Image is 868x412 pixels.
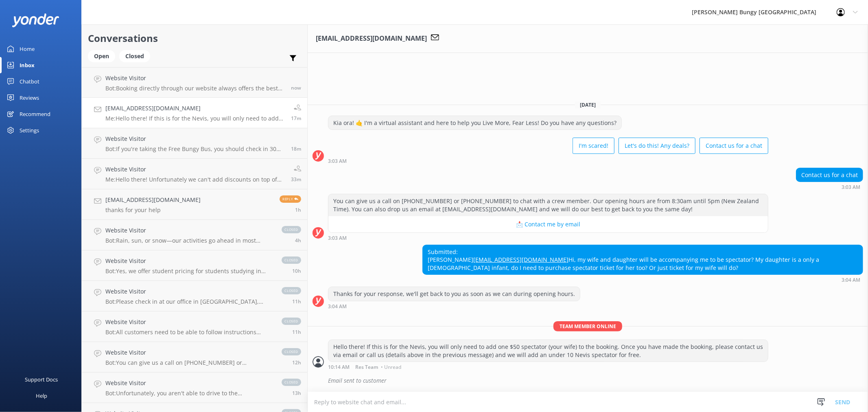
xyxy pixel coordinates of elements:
div: Hello there! If this is for the Nevis, you will only need to add one $50 spectator (your wife) to... [328,340,768,362]
span: 10:31am 17-Aug-2025 (UTC +12:00) Pacific/Auckland [291,84,301,91]
strong: 10:14 AM [328,365,350,370]
span: 10:14am 17-Aug-2025 (UTC +12:00) Pacific/Auckland [291,115,301,122]
a: Website VisitorMe:Hello there! Unfortunately we can't add discounts on top of discounts, so you w... [82,159,307,189]
p: Bot: Yes, we offer student pricing for students studying in domestic NZ institutions. You will ne... [105,267,273,275]
p: Bot: You can give us a call on [PHONE_NUMBER] or [PHONE_NUMBER] to chat with a crew member. Our o... [105,359,273,366]
span: closed [282,287,301,294]
span: Res Team [355,365,378,370]
div: Support Docs [25,371,58,388]
div: Recommend [20,106,50,122]
div: 10:14am 17-Aug-2025 (UTC +12:00) Pacific/Auckland [328,364,769,370]
span: 09:59am 17-Aug-2025 (UTC +12:00) Pacific/Auckland [291,176,301,183]
a: Closed [119,51,154,60]
div: Kia ora! 🤙 I'm a virtual assistant and here to help you Live More, Fear Less! Do you have any que... [328,116,621,130]
a: [EMAIL_ADDRESS][DOMAIN_NAME]thanks for your helpReply1h [82,189,307,220]
h4: Website Visitor [105,379,273,388]
span: 12:15am 17-Aug-2025 (UTC +12:00) Pacific/Auckland [292,267,301,274]
div: Thanks for your response, we'll get back to you as soon as we can during opening hours. [328,287,580,301]
h4: [EMAIL_ADDRESS][DOMAIN_NAME] [105,195,201,204]
span: 09:33pm 16-Aug-2025 (UTC +12:00) Pacific/Auckland [292,359,301,366]
div: Open [88,50,115,62]
h4: Website Visitor [105,256,273,265]
span: closed [282,379,301,386]
span: Reply [280,195,301,203]
p: Bot: Rain, sun, or snow—our activities go ahead in most weather conditions, and it makes for an e... [105,237,273,244]
div: Chatbot [20,73,39,90]
div: Home [20,41,35,57]
h4: Website Visitor [105,165,285,174]
h4: Website Visitor [105,74,285,83]
a: [EMAIL_ADDRESS][DOMAIN_NAME] [473,256,568,263]
p: Bot: If you're taking the Free Bungy Bus, you should check in 30 minutes before the bus departure... [105,145,285,153]
button: I'm scared! [573,138,614,154]
div: You can give us a call on [PHONE_NUMBER] or [PHONE_NUMBER] to chat with a crew member. Our openin... [328,194,768,216]
div: 03:04am 17-Aug-2025 (UTC +12:00) Pacific/Auckland [422,277,863,283]
a: Website VisitorBot:Unfortunately, you aren't able to drive to the [GEOGRAPHIC_DATA] site as it is... [82,373,307,403]
div: 03:03am 17-Aug-2025 (UTC +12:00) Pacific/Auckland [328,158,769,164]
span: Team member online [553,321,622,331]
button: 📩 Contact me by email [328,216,768,232]
div: Submitted: [PERSON_NAME] Hi, my wife and daughter will be accompanying me to be spectator? My dau... [423,245,863,275]
h4: Website Visitor [105,348,273,357]
h4: Website Visitor [105,287,273,296]
strong: 3:04 AM [328,304,347,309]
strong: 3:04 AM [842,278,860,283]
strong: 3:03 AM [328,159,347,164]
strong: 3:03 AM [842,185,860,190]
span: closed [282,256,301,264]
h4: [EMAIL_ADDRESS][DOMAIN_NAME] [105,104,285,113]
div: 2025-08-16T22:18:20.239 [313,374,863,388]
span: [DATE] [575,101,601,108]
p: Bot: Unfortunately, you aren't able to drive to the [GEOGRAPHIC_DATA] site as it is on private pr... [105,390,273,397]
a: Website VisitorBot:If you're taking the Free Bungy Bus, you should check in 30 minutes before the... [82,128,307,159]
h4: Website Visitor [105,318,273,327]
strong: 3:03 AM [328,236,347,241]
span: 10:41pm 16-Aug-2025 (UTC +12:00) Pacific/Auckland [292,329,301,335]
p: Bot: Booking directly through our website always offers the best prices. Our combos are a great w... [105,85,285,92]
p: thanks for your help [105,206,201,214]
p: Bot: All customers need to be able to follow instructions provided by our crew. For the Sky Jump ... [105,329,273,336]
div: 03:03am 17-Aug-2025 (UTC +12:00) Pacific/Auckland [328,235,769,241]
div: Email sent to customer [328,374,863,388]
a: Website VisitorBot:All customers need to be able to follow instructions provided by our crew. For... [82,311,307,342]
button: Let's do this! Any deals? [619,138,695,154]
span: 10:14am 17-Aug-2025 (UTC +12:00) Pacific/Auckland [291,145,301,152]
a: Website VisitorBot:Booking directly through our website always offers the best prices. Our combos... [82,67,307,98]
span: closed [282,318,301,325]
p: Me: Hello there! If this is for the Nevis, you will only need to add one $50 spectator (your wife... [105,115,285,122]
div: Closed [119,50,150,62]
div: Inbox [20,57,35,73]
a: [EMAIL_ADDRESS][DOMAIN_NAME]Me:Hello there! If this is for the Nevis, you will only need to add o... [82,98,307,128]
span: 11:16pm 16-Aug-2025 (UTC +12:00) Pacific/Auckland [292,298,301,305]
span: closed [282,348,301,355]
a: Website VisitorBot:Please check in at our office in [GEOGRAPHIC_DATA], located at [STREET_ADDRESS... [82,281,307,311]
p: Bot: Please check in at our office in [GEOGRAPHIC_DATA], located at [STREET_ADDRESS] Our buses de... [105,298,273,305]
h4: Website Visitor [105,134,285,143]
img: yonder-white-logo.png [12,13,59,27]
div: Help [36,388,47,404]
span: closed [282,226,301,233]
div: 03:04am 17-Aug-2025 (UTC +12:00) Pacific/Auckland [328,303,580,309]
div: 03:03am 17-Aug-2025 (UTC +12:00) Pacific/Auckland [796,184,863,190]
div: Reviews [20,90,39,106]
div: Contact us for a chat [796,168,863,182]
span: • Unread [381,365,401,370]
span: 09:26am 17-Aug-2025 (UTC +12:00) Pacific/Auckland [295,206,301,213]
h3: [EMAIL_ADDRESS][DOMAIN_NAME] [316,33,427,44]
button: Contact us for a chat [700,138,768,154]
p: Me: Hello there! Unfortunately we can't add discounts on top of discounts, so you would need to c... [105,176,285,183]
a: Open [88,51,119,60]
span: 06:20am 17-Aug-2025 (UTC +12:00) Pacific/Auckland [295,237,301,244]
h4: Website Visitor [105,226,273,235]
span: 09:24pm 16-Aug-2025 (UTC +12:00) Pacific/Auckland [292,390,301,397]
a: Website VisitorBot:Yes, we offer student pricing for students studying in domestic NZ institution... [82,250,307,281]
div: Settings [20,122,39,138]
a: Website VisitorBot:Rain, sun, or snow—our activities go ahead in most weather conditions, and it ... [82,220,307,250]
h2: Conversations [88,31,301,46]
a: Website VisitorBot:You can give us a call on [PHONE_NUMBER] or [PHONE_NUMBER] to chat with a crew... [82,342,307,373]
